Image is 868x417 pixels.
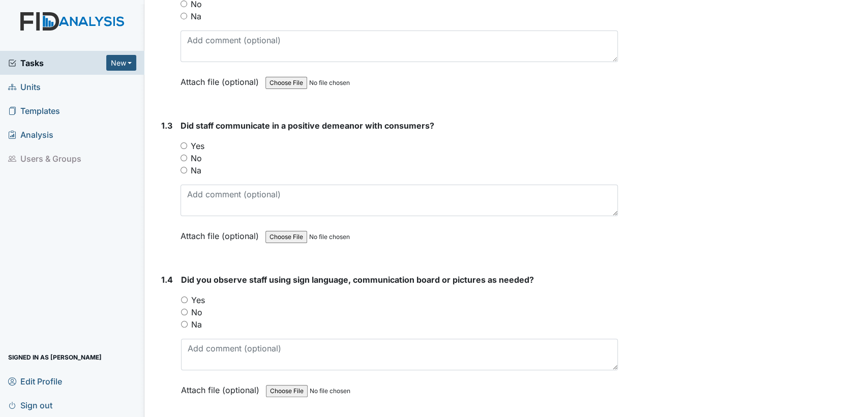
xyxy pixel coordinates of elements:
[191,318,202,331] label: Na
[191,306,202,318] label: No
[181,167,187,173] input: Na
[8,127,53,142] span: Analysis
[181,224,263,242] label: Attach file (optional)
[8,103,60,118] span: Templates
[181,321,188,327] input: Na
[181,275,534,285] span: Did you observe staff using sign language, communication board or pictures as needed?
[8,373,62,389] span: Edit Profile
[106,55,137,71] button: New
[181,296,188,303] input: Yes
[8,79,41,95] span: Units
[181,378,263,396] label: Attach file (optional)
[191,294,205,306] label: Yes
[191,140,204,152] label: Yes
[181,142,187,149] input: Yes
[161,120,172,132] label: 1.3
[191,152,202,164] label: No
[8,57,106,69] a: Tasks
[8,397,52,413] span: Sign out
[181,309,188,315] input: No
[181,121,434,131] span: Did staff communicate in a positive demeanor with consumers?
[181,155,187,161] input: No
[181,70,263,88] label: Attach file (optional)
[191,164,201,176] label: Na
[181,1,187,7] input: No
[191,10,201,22] label: Na
[8,349,102,365] span: Signed in as [PERSON_NAME]
[161,274,173,286] label: 1.4
[181,13,187,19] input: Na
